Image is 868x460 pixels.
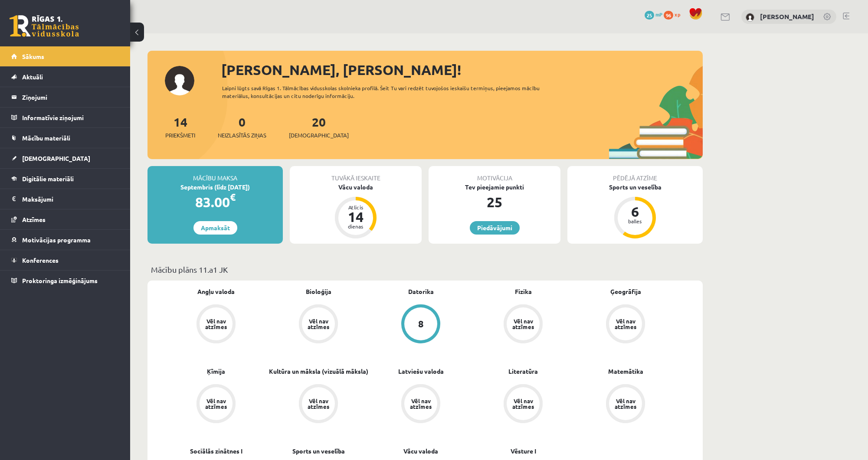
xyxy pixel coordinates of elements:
[193,221,237,235] a: Apmaksāt
[608,367,643,376] a: Matemātika
[22,52,44,60] span: Sākums
[22,134,70,142] span: Mācību materiāli
[645,11,654,20] span: 25
[204,318,228,330] div: Vēl nav atzīmes
[165,114,195,140] a: 14Priekšmeti
[165,384,267,425] a: Vēl nav atzīmes
[147,192,283,212] div: 83.00
[429,166,560,183] div: Motivācija
[306,398,331,409] div: Vēl nav atzīmes
[622,219,648,224] div: balles
[370,304,472,345] a: 8
[515,287,532,296] a: Fizika
[11,148,119,168] a: [DEMOGRAPHIC_DATA]
[269,367,368,376] a: Kultūra un māksla (vizuālā māksla)
[290,183,422,240] a: Vācu valoda Atlicis 14 dienas
[165,131,195,140] span: Priekšmeti
[343,205,369,210] div: Atlicis
[409,398,433,409] div: Vēl nav atzīmes
[418,319,424,329] div: 8
[218,114,266,140] a: 0Neizlasītās ziņas
[22,215,46,223] span: Atzīmes
[574,384,677,425] a: Vēl nav atzīmes
[567,183,703,240] a: Sports un veselība 6 balles
[511,398,535,409] div: Vēl nav atzīmes
[11,169,119,189] a: Digitālie materiāli
[151,264,699,275] p: Mācību plāns 11.a1 JK
[511,318,535,330] div: Vēl nav atzīmes
[610,287,641,296] a: Ģeogrāfija
[289,114,349,140] a: 20[DEMOGRAPHIC_DATA]
[11,250,119,270] a: Konferences
[267,384,370,425] a: Vēl nav atzīmes
[11,67,119,87] a: Aktuāli
[746,13,754,22] img: Emīls Čeksters
[218,131,266,140] span: Neizlasītās ziņas
[22,87,119,107] legend: Ziņojumi
[613,318,638,330] div: Vēl nav atzīmes
[675,11,680,18] span: xp
[197,287,235,296] a: Angļu valoda
[22,175,74,183] span: Digitālie materiāli
[230,191,236,203] span: €
[655,11,662,18] span: mP
[760,12,814,21] a: [PERSON_NAME]
[306,318,331,330] div: Vēl nav atzīmes
[190,447,242,456] a: Sociālās zinātnes I
[11,46,119,66] a: Sākums
[664,11,673,20] span: 96
[11,189,119,209] a: Maksājumi
[292,447,345,456] a: Sports un veselība
[11,87,119,107] a: Ziņojumi
[289,131,349,140] span: [DEMOGRAPHIC_DATA]
[343,224,369,229] div: dienas
[306,287,331,296] a: Bioloģija
[147,183,283,192] div: Septembris (līdz [DATE])
[398,367,444,376] a: Latviešu valoda
[508,367,538,376] a: Literatūra
[147,166,283,183] div: Mācību maksa
[165,304,267,345] a: Vēl nav atzīmes
[567,183,703,192] div: Sports un veselība
[10,15,79,37] a: Rīgas 1. Tālmācības vidusskola
[472,304,574,345] a: Vēl nav atzīmes
[22,236,91,244] span: Motivācijas programma
[613,398,638,409] div: Vēl nav atzīmes
[11,108,119,127] a: Informatīvie ziņojumi
[22,154,90,162] span: [DEMOGRAPHIC_DATA]
[622,205,648,219] div: 6
[429,192,560,212] div: 25
[22,277,98,284] span: Proktoringa izmēģinājums
[22,108,119,127] legend: Informatīvie ziņojumi
[11,230,119,250] a: Motivācijas programma
[567,166,703,183] div: Pēdējā atzīme
[204,398,228,409] div: Vēl nav atzīmes
[221,59,703,80] div: [PERSON_NAME], [PERSON_NAME]!
[664,11,685,18] a: 96 xp
[574,304,677,345] a: Vēl nav atzīmes
[22,189,119,209] legend: Maksājumi
[11,271,119,290] a: Proktoringa izmēģinājums
[408,287,434,296] a: Datorika
[429,183,560,192] div: Tev pieejamie punkti
[472,384,574,425] a: Vēl nav atzīmes
[207,367,225,376] a: Ķīmija
[22,73,43,81] span: Aktuāli
[11,209,119,229] a: Atzīmes
[645,11,662,18] a: 25 mP
[290,166,422,183] div: Tuvākā ieskaite
[403,447,438,456] a: Vācu valoda
[470,221,520,235] a: Piedāvājumi
[222,84,555,100] div: Laipni lūgts savā Rīgas 1. Tālmācības vidusskolas skolnieka profilā. Šeit Tu vari redzēt tuvojošo...
[22,256,59,264] span: Konferences
[267,304,370,345] a: Vēl nav atzīmes
[370,384,472,425] a: Vēl nav atzīmes
[11,128,119,148] a: Mācību materiāli
[343,210,369,224] div: 14
[511,447,536,456] a: Vēsture I
[290,183,422,192] div: Vācu valoda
